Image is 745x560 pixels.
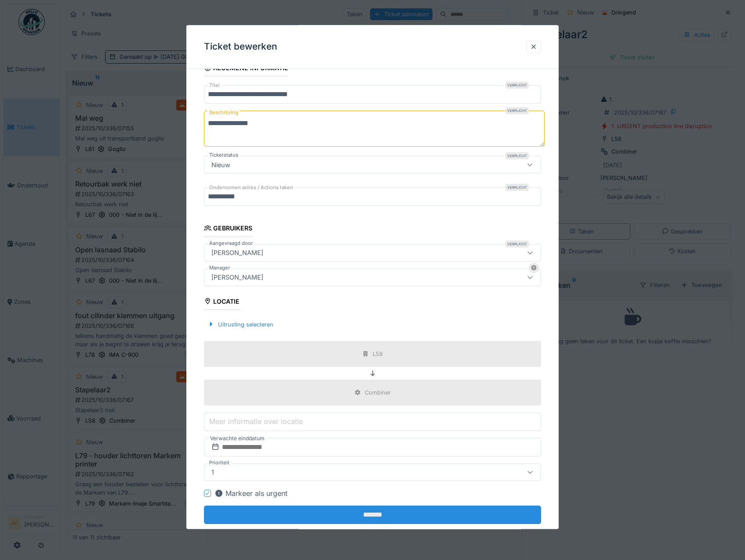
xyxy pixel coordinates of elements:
div: Verplicht [505,82,529,89]
label: Verwachte einddatum [209,434,265,443]
label: Aangevraagd door [207,240,254,247]
div: Uitrusting selecteren [204,319,277,330]
div: Algemene informatie [204,62,289,77]
div: Combiner [365,388,391,397]
h3: Ticket bewerken [204,41,277,52]
div: Verplicht [505,153,529,160]
div: Markeer als urgent [214,488,287,499]
label: Prioriteit [207,459,231,467]
div: 1 [208,467,218,477]
div: Verplicht [505,108,529,115]
label: Beschrijving [207,108,240,118]
div: [PERSON_NAME] [208,273,267,282]
label: Meer informatie over locatie [207,416,305,427]
label: Ondernomen acties / Actions taken [207,184,295,192]
div: Nieuw [208,160,234,170]
div: Verplicht [505,241,529,248]
label: Manager [207,264,232,272]
div: L58 [373,350,383,358]
div: Verplicht [505,184,529,191]
label: Ticketstatus [207,152,240,159]
label: Titel [207,82,222,90]
div: Locatie [204,295,240,310]
div: [PERSON_NAME] [208,248,267,258]
div: Gebruikers [204,222,253,237]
